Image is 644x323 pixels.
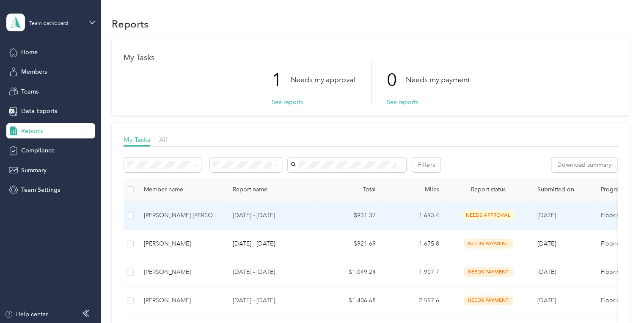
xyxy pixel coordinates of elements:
[21,87,39,96] span: Teams
[21,146,55,155] span: Compliance
[537,240,556,247] span: [DATE]
[144,296,219,305] div: [PERSON_NAME]
[406,75,470,85] p: Needs my payment
[226,178,319,202] th: Report name
[551,157,617,172] button: Download summary
[21,185,60,194] span: Team Settings
[159,135,167,144] span: All
[21,67,47,76] span: Members
[272,98,303,107] button: See reports
[537,268,556,276] span: [DATE]
[233,239,312,248] p: [DATE] - [DATE]
[383,287,446,315] td: 2,557.6
[124,53,618,62] h1: My Tasks
[137,178,226,202] th: Member name
[233,211,312,220] p: [DATE] - [DATE]
[387,98,418,107] button: See reports
[21,166,47,175] span: Summary
[29,21,68,26] div: Team dashboard
[21,127,43,135] span: Reports
[124,135,150,144] span: My Tasks
[389,186,439,193] div: Miles
[453,186,524,193] span: Report status
[383,258,446,287] td: 1,907.7
[463,295,513,305] span: needs payment
[463,239,513,248] span: needs payment
[21,107,57,116] span: Data Exports
[112,19,149,28] h1: Reports
[291,75,355,85] p: Needs my approval
[387,62,406,98] p: 0
[537,212,556,219] span: [DATE]
[463,267,513,277] span: needs payment
[21,48,38,57] span: Home
[319,202,383,230] td: $931.37
[233,268,312,277] p: [DATE] - [DATE]
[144,211,219,220] div: [PERSON_NAME] [PERSON_NAME]
[272,62,291,98] p: 1
[144,268,219,277] div: [PERSON_NAME]
[5,310,48,319] button: Help center
[531,178,594,202] th: Submitted on
[412,157,440,172] button: Filters
[383,230,446,258] td: 1,675.8
[233,296,312,305] p: [DATE] - [DATE]
[597,276,644,323] iframe: Everlance-gr Chat Button Frame
[144,186,219,193] div: Member name
[537,297,556,304] span: [DATE]
[319,230,383,258] td: $921.69
[144,239,219,248] div: [PERSON_NAME]
[319,258,383,287] td: $1,049.24
[383,202,446,230] td: 1,693.4
[326,186,376,193] div: Total
[319,287,383,315] td: $1,406.68
[462,210,515,220] span: needs approval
